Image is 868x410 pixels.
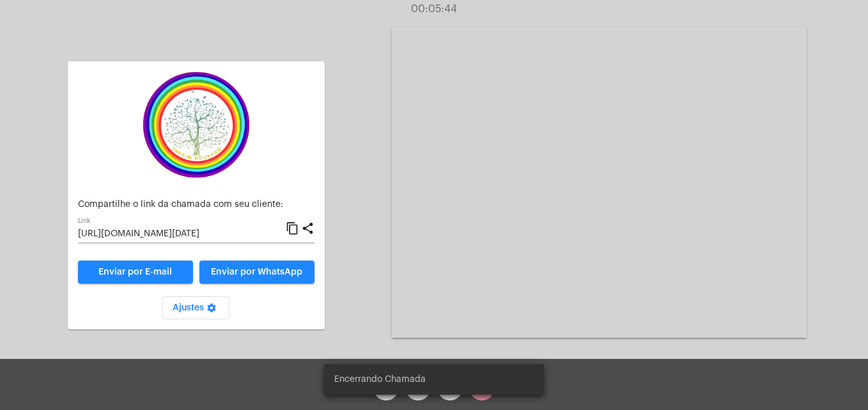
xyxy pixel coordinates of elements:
mat-icon: share [301,221,314,236]
p: Compartilhe o link da chamada com seu cliente: [78,200,314,209]
span: Encerrando Chamada [334,373,426,386]
button: Ajustes [162,296,229,319]
button: Enviar por WhatsApp [199,261,314,284]
mat-icon: settings [204,303,219,318]
a: Enviar por E-mail [78,261,193,284]
span: 00:05:44 [411,4,457,14]
span: Enviar por WhatsApp [211,268,302,277]
span: Enviar por E-mail [98,268,172,277]
img: c337f8d0-2252-6d55-8527-ab50248c0d14.png [132,72,260,178]
mat-icon: content_copy [286,221,299,236]
span: Ajustes [173,303,219,312]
